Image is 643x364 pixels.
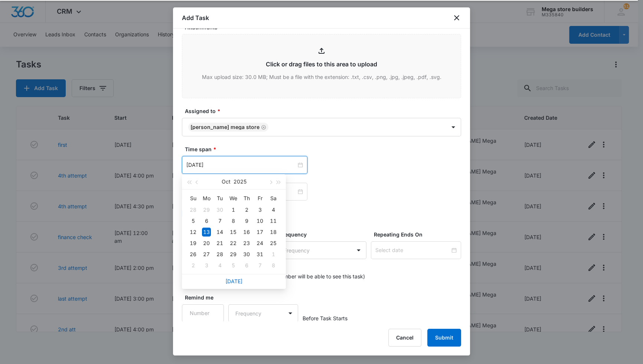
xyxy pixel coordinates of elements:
[202,216,211,225] div: 6
[269,250,278,259] div: 1
[186,260,200,271] td: 2025-11-02
[215,250,224,259] div: 28
[240,226,253,238] td: 2025-10-16
[255,205,264,214] div: 3
[226,226,240,238] td: 2025-10-15
[269,216,278,225] div: 11
[255,239,264,248] div: 24
[182,304,224,322] input: Number
[242,239,251,248] div: 23
[240,192,253,204] th: Th
[215,216,224,225] div: 7
[185,107,464,115] label: Assigned to
[190,125,260,130] div: [PERSON_NAME] Mega Store
[229,239,238,248] div: 22
[269,205,278,214] div: 4
[186,192,200,204] th: Su
[240,238,253,249] td: 2025-10-23
[253,238,267,249] td: 2025-10-24
[189,228,198,236] div: 12
[229,216,238,225] div: 8
[200,226,213,238] td: 2025-10-13
[267,238,280,249] td: 2025-10-25
[388,329,421,347] button: Cancel
[202,239,211,248] div: 20
[186,161,296,169] input: Oct 13, 2025
[182,13,209,22] h1: Add Task
[253,249,267,260] td: 2025-10-31
[213,204,226,215] td: 2025-09-30
[226,204,240,215] td: 2025-10-01
[215,261,224,270] div: 4
[213,238,226,249] td: 2025-10-21
[226,260,240,271] td: 2025-11-05
[200,238,213,249] td: 2025-10-20
[267,215,280,226] td: 2025-10-11
[260,125,266,130] div: Remove John Mega Store
[200,260,213,271] td: 2025-11-03
[253,215,267,226] td: 2025-10-10
[185,294,227,301] label: Remind me
[202,205,211,214] div: 29
[226,215,240,226] td: 2025-10-08
[253,260,267,271] td: 2025-11-07
[240,249,253,260] td: 2025-10-30
[186,226,200,238] td: 2025-10-12
[267,204,280,215] td: 2025-10-04
[215,239,224,248] div: 21
[226,249,240,260] td: 2025-10-29
[186,215,200,226] td: 2025-10-05
[213,192,226,204] th: Tu
[202,261,211,270] div: 3
[222,174,231,189] button: Oct
[186,204,200,215] td: 2025-09-28
[267,260,280,271] td: 2025-11-08
[202,250,211,259] div: 27
[267,192,280,204] th: Sa
[253,204,267,215] td: 2025-10-03
[213,249,226,260] td: 2025-10-28
[242,261,251,270] div: 6
[225,278,242,284] a: [DATE]
[234,174,247,189] button: 2025
[240,260,253,271] td: 2025-11-06
[229,261,238,270] div: 5
[242,205,251,214] div: 2
[189,250,198,259] div: 26
[200,192,213,204] th: Mo
[229,250,238,259] div: 29
[267,249,280,260] td: 2025-11-01
[200,215,213,226] td: 2025-10-06
[215,205,224,214] div: 30
[200,204,213,215] td: 2025-09-29
[226,192,240,204] th: We
[213,226,226,238] td: 2025-10-14
[375,246,450,254] input: Select date
[213,260,226,271] td: 2025-11-04
[200,249,213,260] td: 2025-10-27
[186,249,200,260] td: 2025-10-26
[185,145,464,153] label: Time span
[213,215,226,226] td: 2025-10-07
[229,228,238,236] div: 15
[226,238,240,249] td: 2025-10-22
[267,226,280,238] td: 2025-10-18
[253,192,267,204] th: Fr
[269,228,278,236] div: 18
[229,205,238,214] div: 1
[269,261,278,270] div: 8
[255,261,264,270] div: 7
[255,216,264,225] div: 10
[269,239,278,248] div: 25
[189,205,198,214] div: 28
[452,13,461,22] button: close
[242,216,251,225] div: 9
[255,250,264,259] div: 31
[280,231,370,238] label: Frequency
[374,231,464,238] label: Repeating Ends On
[242,228,251,236] div: 16
[240,204,253,215] td: 2025-10-02
[215,228,224,236] div: 14
[427,329,461,347] button: Submit
[189,239,198,248] div: 19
